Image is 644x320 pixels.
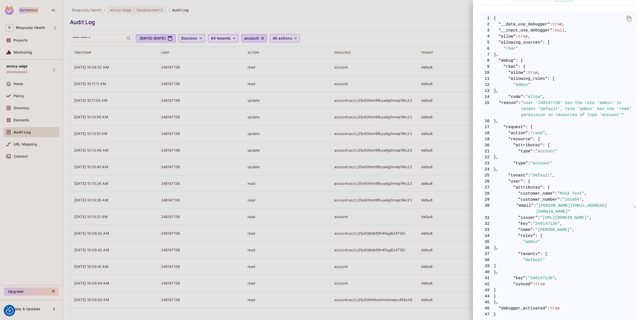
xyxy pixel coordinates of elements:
[548,305,550,311] span: :
[480,64,494,70] span: 9
[480,52,636,58] span: ],
[508,136,533,142] span: "resource"
[518,197,560,203] span: "customer_number"
[480,191,494,197] span: 28
[480,172,494,179] span: 25
[480,299,494,305] span: 45
[555,27,565,33] span: null
[550,21,552,27] span: :
[534,203,536,215] span: :
[480,166,494,172] span: 24
[480,94,494,100] span: 14
[526,94,543,100] span: "allow"
[513,160,528,166] span: "type"
[480,76,494,82] span: 11
[480,27,494,33] span: 3
[535,227,572,233] span: "[PERSON_NAME]"
[540,215,589,221] span: "[URL][DOMAIN_NAME]"
[480,245,636,251] span: ],
[480,305,494,311] span: 46
[536,203,634,215] span: "[PERSON_NAME][EMAIL_ADDRESS][DOMAIN_NAME]"
[518,191,555,197] span: "customer_name"
[555,275,557,281] span: ,
[560,197,562,203] span: :
[572,227,575,233] span: ,
[480,70,494,76] span: 10
[518,227,533,233] span: "name"
[518,221,531,227] span: "key"
[480,46,494,52] span: 6
[499,27,553,33] span: "__input_use_debugger"
[499,58,516,64] span: "debug"
[480,82,494,88] span: 12
[480,197,494,203] span: 29
[508,172,528,179] span: "tenant"
[480,281,494,287] span: 42
[480,185,494,191] span: 27
[538,70,540,76] span: ,
[538,215,540,221] span: :
[535,281,545,287] span: true
[513,185,543,191] span: "attributes"
[480,287,494,293] span: 43
[480,221,494,227] span: 32
[526,124,533,130] span: : {
[518,64,526,70] span: : {
[480,33,494,40] span: 4
[540,251,547,257] span: : [
[480,118,636,124] span: },
[545,130,548,136] span: ,
[480,100,494,118] span: 15
[499,21,550,27] span: "__data_use_debugger"
[480,148,494,154] span: 21
[533,148,535,154] span: :
[565,27,567,33] span: ,
[480,293,494,299] span: 44
[518,251,540,257] span: "tenants"
[518,215,538,221] span: "issuer"
[526,275,528,281] span: :
[543,40,550,46] span: : [
[480,154,494,160] span: 22
[550,305,560,311] span: true
[6,307,13,314] img: Revisit consent button
[533,281,535,287] span: :
[480,251,494,257] span: 37
[480,58,494,64] span: 8
[562,197,582,203] span: "101604"
[480,293,636,299] span: }
[480,88,636,94] span: ],
[533,136,540,142] span: : {
[6,307,13,314] button: Consent Preferences
[548,76,555,82] span: : [
[535,148,557,154] span: "account"
[480,257,494,263] span: 38
[480,179,494,185] span: 26
[480,311,494,317] span: 47
[516,33,518,40] span: :
[480,203,494,215] span: 30
[503,124,526,130] span: "request"
[494,15,496,21] span: {
[634,203,636,215] span: ,
[543,185,550,191] span: : {
[521,100,636,118] span: "user '248147136' has the role 'admin' in tenant 'default', role 'admin' has the 'read' permissio...
[503,64,518,70] span: "rbac"
[480,269,494,275] span: 40
[530,172,552,179] span: "default"
[480,269,636,275] span: },
[513,82,530,88] span: "admin"
[480,239,494,245] span: 35
[480,287,636,293] span: }
[480,52,494,58] span: 7
[503,46,518,52] span: "rbac"
[508,179,523,185] span: "user"
[480,166,636,172] span: },
[528,130,531,136] span: :
[623,13,635,25] button: delete
[480,215,494,221] span: 31
[480,245,494,251] span: 36
[557,191,584,197] span: "MoCA Test"
[480,88,494,94] span: 13
[508,76,548,82] span: "allowing_roles"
